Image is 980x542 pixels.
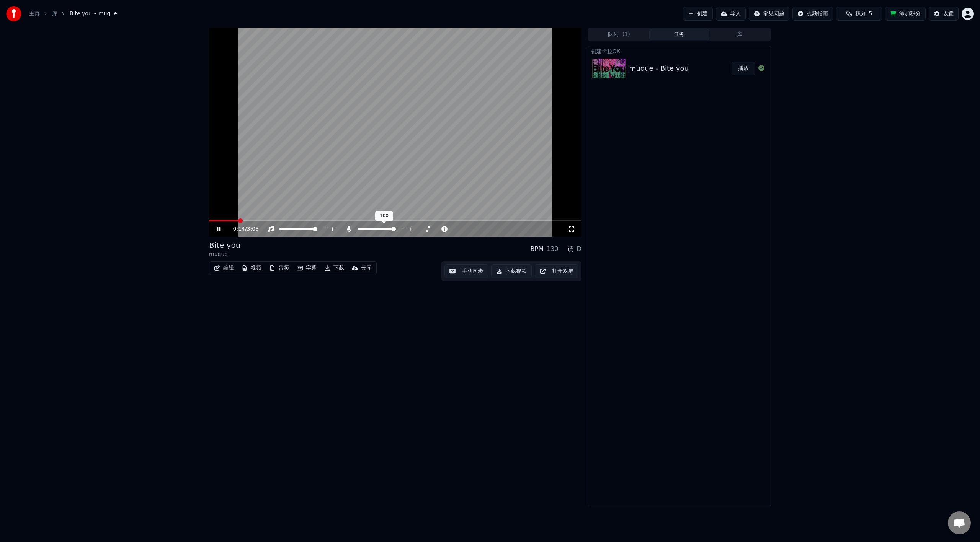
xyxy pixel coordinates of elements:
[247,225,259,233] span: 3:03
[716,7,746,21] button: 导入
[29,10,40,18] a: 主页
[929,7,959,21] button: 设置
[233,225,245,233] span: 0:14
[321,263,347,273] button: 下载
[869,10,872,18] span: 5
[732,62,755,75] button: 播放
[547,244,559,254] div: 130
[29,10,117,18] nav: breadcrumb
[535,264,578,278] button: 打开双屏
[233,225,252,233] div: /
[70,10,117,18] span: Bite you • muque
[683,7,713,21] button: 创建
[209,251,241,258] div: muque
[294,263,320,273] button: 字幕
[709,29,770,40] button: 库
[361,264,372,272] div: 云库
[792,7,833,21] button: 视频指南
[836,7,882,21] button: 积分5
[266,263,292,273] button: 音频
[885,7,926,21] button: 添加积分
[52,10,57,18] a: 库
[444,264,488,278] button: 手动同步
[749,7,789,21] button: 常见问题
[855,10,866,18] span: 积分
[948,511,971,534] div: 打開聊天
[943,10,954,18] div: 设置
[629,63,689,74] div: muque - Bite you
[531,244,544,254] div: BPM
[491,264,532,278] button: 下载视频
[588,46,771,55] div: 创建卡拉OK
[568,244,574,254] div: 调
[589,29,649,40] button: 队列
[6,6,21,21] img: youka
[211,263,237,273] button: 编辑
[622,31,630,38] span: ( 1 )
[238,263,265,273] button: 视频
[649,29,710,40] button: 任务
[209,240,241,251] div: Bite you
[577,244,581,254] div: D
[375,211,393,221] div: 100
